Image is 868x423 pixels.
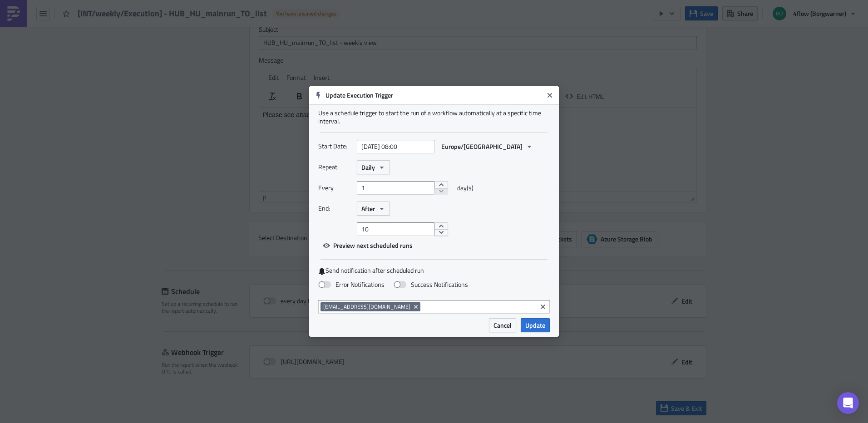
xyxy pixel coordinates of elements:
[357,202,390,216] button: After
[318,181,352,195] label: Every
[441,142,523,151] span: Europe/[GEOGRAPHIC_DATA]
[357,160,390,174] button: Daily
[434,181,448,188] button: increment
[318,202,352,215] label: End:
[361,204,375,213] span: After
[394,280,468,289] label: Success Notifications
[333,241,413,250] span: Preview next scheduled runs
[538,301,548,312] button: Clear selected items
[357,140,434,153] input: YYYY-MM-DD HH:mm
[4,4,434,11] p: Please see attached list of TOs for this week's mainrun from HUB HU.
[525,320,545,330] span: Update
[434,188,448,195] button: decrement
[437,139,538,153] button: Europe/[GEOGRAPHIC_DATA]
[457,181,473,195] span: day(s)
[434,229,448,236] button: decrement
[325,91,543,99] h6: Update Execution Trigger
[318,280,385,289] label: Error Notifications
[318,238,417,252] button: Preview next scheduled runs
[521,318,550,332] button: Update
[318,266,550,275] label: Send notification after scheduled run
[318,109,550,125] div: Use a schedule trigger to start the run of a workflow automatically at a specific time interval.
[434,222,448,230] button: increment
[489,318,516,332] button: Cancel
[837,392,859,414] div: Open Intercom Messenger
[361,162,375,172] span: Daily
[318,139,352,153] label: Start Date:
[412,302,420,311] button: Remove Tag
[323,303,410,310] span: [EMAIL_ADDRESS][DOMAIN_NAME]
[318,160,352,174] label: Repeat:
[493,320,512,330] span: Cancel
[4,4,434,11] body: Rich Text Area. Press ALT-0 for help.
[543,89,557,102] button: Close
